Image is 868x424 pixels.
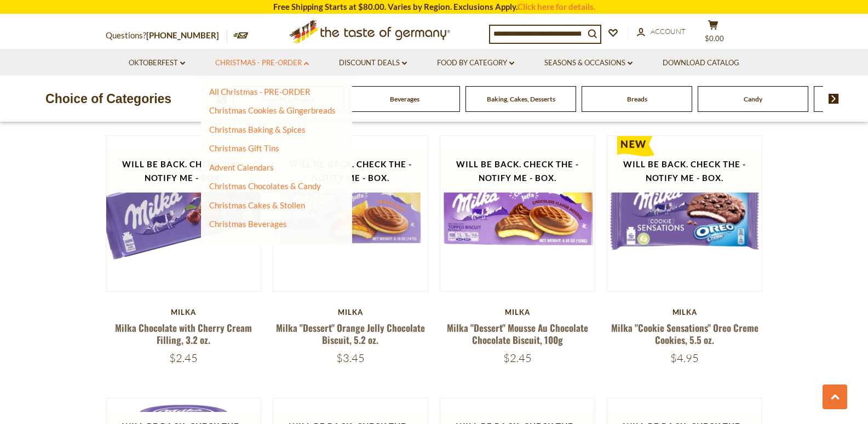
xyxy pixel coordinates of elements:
a: Christmas Chocolates & Candy [209,181,321,191]
span: Account [651,27,686,36]
span: $3.45 [336,351,365,365]
a: Beverages [390,95,419,103]
a: Oktoberfest [129,57,185,69]
a: Christmas - PRE-ORDER [215,57,309,69]
a: Christmas Beverages [209,219,287,229]
a: Account [637,26,686,38]
a: Christmas Gift Tins [209,143,279,153]
a: Christmas Cakes & Stollen [209,200,305,210]
img: Milka [106,136,261,291]
a: Breads [627,95,647,103]
a: Milka Chocolate with Cherry Cream Filling, 3.2 oz. [115,321,252,346]
a: Download Catalog [663,57,739,69]
a: Milka "Cookie Sensations" Oreo Creme Cookies, 5.5 oz. [611,321,758,346]
a: Milka "Dessert" Orange Jelly Chocolate Biscuit, 5.2 oz. [276,321,425,346]
span: $2.45 [169,351,198,365]
a: [PHONE_NUMBER] [146,30,219,40]
div: Milka [440,308,596,316]
span: $0.00 [705,34,724,43]
a: Baking, Cakes, Desserts [487,95,555,103]
a: Christmas Cookies & Gingerbreads [209,105,336,115]
div: Milka [273,308,429,316]
a: All Christmas - PRE-ORDER [209,87,311,97]
a: Candy [744,95,762,103]
a: Christmas Baking & Spices [209,125,306,134]
div: Milka [106,308,262,316]
span: $4.95 [670,351,699,365]
img: Milka [607,136,762,291]
span: $2.45 [503,351,532,365]
a: Milka "Dessert" Mousse Au Chocolate Chocolate Biscuit, 100g [447,321,588,346]
p: Questions? [106,29,227,43]
img: next arrow [829,94,839,104]
a: Click here for details. [518,2,595,12]
a: Advent Calendars [209,162,274,172]
div: Milka [607,308,763,316]
button: $0.00 [697,20,730,47]
a: Seasons & Occasions [544,57,633,69]
a: Discount Deals [339,57,407,69]
a: Food By Category [437,57,514,69]
img: Milka [440,136,595,291]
